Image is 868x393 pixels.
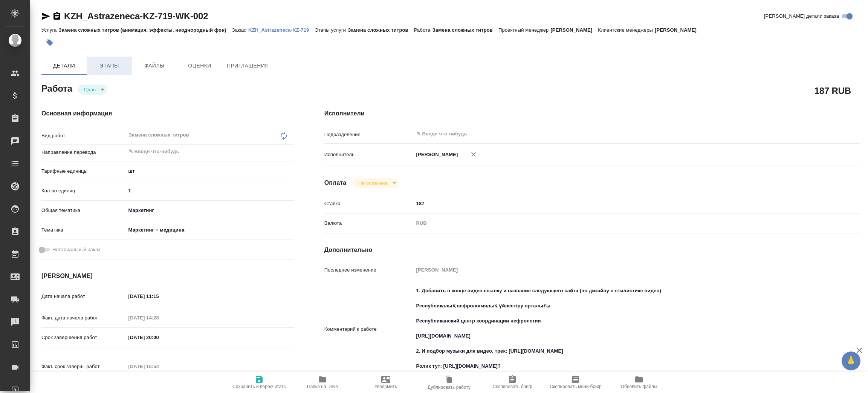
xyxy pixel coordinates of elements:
[41,109,294,118] h4: Основная информация
[126,291,192,302] input: ✎ Введи что-нибудь
[128,147,267,156] input: ✎ Введи что-нибудь
[58,27,232,33] p: Замена сложных титров (анимация, эффекты, неоднородный фон)
[126,361,192,372] input: Пустое поле
[842,352,860,370] button: 🙏
[41,81,72,95] h2: Работа
[228,372,291,393] button: Сохранить и пересчитать
[41,27,58,33] p: Услуга
[324,246,860,255] h4: Дополнительно
[324,200,414,207] p: Ставка
[414,264,815,275] input: Пустое поле
[126,332,192,343] input: ✎ Введи что-нибудь
[41,12,50,21] button: Скопировать ссылку для ЯМессенджера
[126,165,294,178] div: шт
[598,27,655,33] p: Клиентские менеджеры
[544,372,607,393] button: Скопировать мини-бриф
[417,372,481,393] button: Дублировать работу
[324,325,414,333] p: Комментарий к работе
[815,84,851,97] h2: 187 RUB
[126,185,294,196] input: ✎ Введи что-нибудь
[550,384,601,389] span: Скопировать мини-бриф
[248,27,315,33] p: KZH_Astrazeneca-KZ-719
[374,384,397,389] span: Уведомить
[290,151,292,152] button: Open
[78,84,107,95] div: Сдан
[46,61,82,71] span: Детали
[352,178,399,188] div: Сдан
[291,372,354,393] button: Папка на Drive
[811,133,813,135] button: Open
[41,132,126,140] p: Вид работ
[324,178,347,187] h4: Оплата
[550,27,598,33] p: [PERSON_NAME]
[354,372,417,393] button: Уведомить
[41,334,126,341] p: Срок завершения работ
[182,61,218,71] span: Оценки
[414,198,815,209] input: ✎ Введи что-нибудь
[481,372,544,393] button: Скопировать бриф
[845,353,857,369] span: 🙏
[227,61,269,71] span: Приглашения
[41,293,126,300] p: Дата начала работ
[41,314,126,322] p: Факт. дата начала работ
[315,27,348,33] p: Этапы услуги
[41,226,126,234] p: Тематика
[64,11,208,21] a: KZH_Astrazeneca-KZ-719-WK-002
[307,384,338,389] span: Папка на Drive
[41,207,126,214] p: Общая тематика
[126,224,294,236] div: Маркетинг + медицина
[248,26,315,33] a: KZH_Astrazeneca-KZ-719
[324,220,414,227] p: Валюта
[356,180,390,186] button: Не оплачена
[655,27,702,33] p: [PERSON_NAME]
[414,151,458,158] p: [PERSON_NAME]
[126,204,294,217] div: Маркетинг
[465,146,482,163] button: Удалить исполнителя
[414,27,432,33] p: Работа
[324,109,860,118] h4: Исполнители
[41,363,126,370] p: Факт. срок заверш. работ
[607,372,671,393] button: Обновить файлы
[324,151,414,158] p: Исполнитель
[414,284,815,373] textarea: 1. Добавить в конце видео ссылку и название следующего сайта (по дизайну в стилистике видео): Рес...
[126,312,192,323] input: Пустое поле
[232,384,286,389] span: Сохранить и пересчитать
[498,27,550,33] p: Проектный менеджер
[324,131,414,138] p: Подразделение
[232,27,248,33] p: Заказ:
[41,167,126,175] p: Тарифные единицы
[432,27,498,33] p: Замена сложных титров
[621,384,657,389] span: Обновить файлы
[416,129,788,138] input: ✎ Введи что-нибудь
[136,61,173,71] span: Файлы
[41,187,126,195] p: Кол-во единиц
[414,217,815,230] div: RUB
[41,272,294,281] h4: [PERSON_NAME]
[41,34,58,51] button: Добавить тэг
[764,12,839,20] span: [PERSON_NAME] детали заказа
[91,61,127,71] span: Этапы
[41,149,126,156] p: Направление перевода
[52,12,61,21] button: Скопировать ссылку
[324,266,414,274] p: Последнее изменение
[82,86,98,93] button: Сдан
[348,27,414,33] p: Замена сложных титров
[52,246,100,253] span: Нотариальный заказ
[428,385,471,390] span: Дублировать работу
[492,384,532,389] span: Скопировать бриф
